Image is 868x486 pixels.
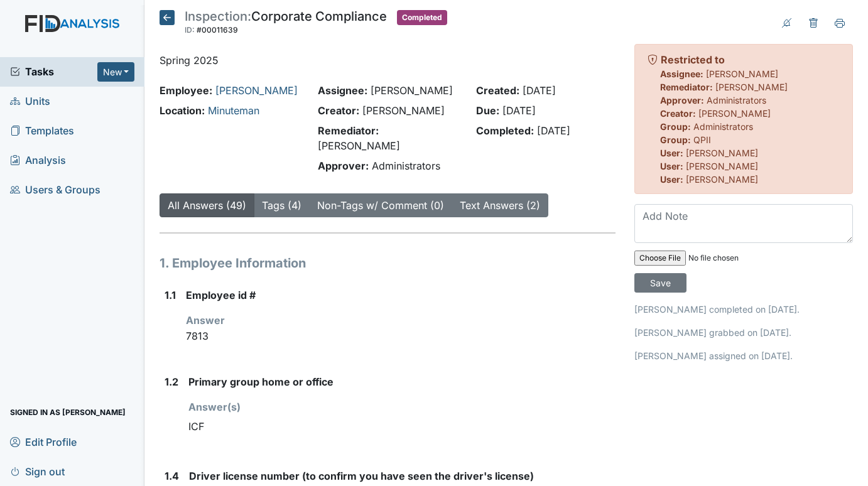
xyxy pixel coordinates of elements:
[661,53,725,66] strong: Restricted to
[476,124,534,137] strong: Completed:
[188,374,334,389] label: Primary group home or office
[160,254,616,273] h1: 1. Employee Information
[186,288,256,303] label: Employee id #
[686,148,758,158] span: [PERSON_NAME]
[372,159,440,172] span: Administrators
[165,374,178,389] label: 1.2
[168,199,246,212] a: All Answers (49)
[318,104,359,117] strong: Creator:
[10,432,77,451] span: Edit Profile
[698,108,771,119] span: [PERSON_NAME]
[10,92,50,111] span: Units
[185,25,195,35] span: ID:
[10,64,97,79] a: Tasks
[188,401,241,413] strong: Answer(s)
[186,314,225,327] strong: Answer
[686,174,758,185] span: [PERSON_NAME]
[197,25,238,35] span: #00011639
[660,174,683,185] strong: User:
[523,84,556,97] span: [DATE]
[188,414,616,438] div: ICF
[318,124,379,137] strong: Remediator:
[160,84,212,97] strong: Employee:
[686,161,758,171] span: [PERSON_NAME]
[10,151,66,170] span: Analysis
[10,180,100,200] span: Users & Groups
[185,9,251,24] span: Inspection:
[460,199,540,212] a: Text Answers (2)
[185,10,387,38] div: Corporate Compliance
[318,84,367,97] strong: Assignee:
[10,121,74,141] span: Templates
[309,193,452,217] button: Non-Tags w/ Comment (0)
[476,104,499,117] strong: Due:
[160,193,254,217] button: All Answers (49)
[660,161,683,171] strong: User:
[262,199,301,212] a: Tags (4)
[537,124,570,137] span: [DATE]
[160,53,616,68] p: Spring 2025
[660,95,704,105] strong: Approver:
[502,104,536,117] span: [DATE]
[318,139,400,152] span: [PERSON_NAME]
[706,68,778,79] span: [PERSON_NAME]
[362,104,445,117] span: [PERSON_NAME]
[707,95,766,105] span: Administrators
[452,193,548,217] button: Text Answers (2)
[660,134,691,145] strong: Group:
[634,349,853,362] p: [PERSON_NAME] assigned on [DATE].
[10,402,126,422] span: Signed in as [PERSON_NAME]
[660,82,713,92] strong: Remediator:
[208,104,259,117] a: Minuteman
[371,84,453,97] span: [PERSON_NAME]
[715,82,788,92] span: [PERSON_NAME]
[660,121,691,132] strong: Group:
[165,468,179,483] label: 1.4
[660,108,696,119] strong: Creator:
[693,134,711,145] span: QPII
[10,462,65,481] span: Sign out
[215,84,298,97] a: [PERSON_NAME]
[189,468,534,483] label: Driver license number (to confirm you have seen the driver's license)
[397,10,447,25] span: Completed
[634,303,853,316] p: [PERSON_NAME] completed on [DATE].
[318,159,369,172] strong: Approver:
[476,84,519,97] strong: Created:
[254,193,310,217] button: Tags (4)
[160,104,205,117] strong: Location:
[660,148,683,158] strong: User:
[634,273,686,293] input: Save
[693,121,753,132] span: Administrators
[165,288,176,303] label: 1.1
[634,326,853,339] p: [PERSON_NAME] grabbed on [DATE].
[317,199,444,212] a: Non-Tags w/ Comment (0)
[660,68,703,79] strong: Assignee:
[97,62,135,82] button: New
